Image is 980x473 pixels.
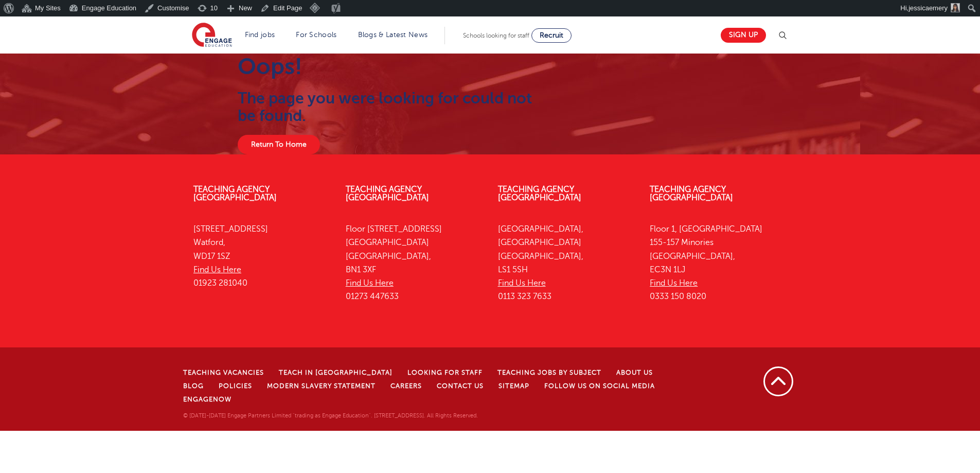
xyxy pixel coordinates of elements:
a: Find Us Here [650,278,698,288]
a: Find Us Here [498,278,546,288]
a: Follow us on Social Media [544,382,655,390]
a: Blogs & Latest News [358,31,428,39]
p: [STREET_ADDRESS] Watford, WD17 1SZ 01923 281040 [193,222,330,290]
span: jessicaemery [908,4,948,12]
a: Policies [219,382,252,390]
p: © [DATE]-[DATE] Engage Partners Limited "trading as Engage Education". [STREET_ADDRESS]. All Righ... [183,411,690,421]
a: Return To Home [238,135,320,154]
a: Looking for staff [407,369,483,376]
a: Teaching Agency [GEOGRAPHIC_DATA] [650,185,733,202]
a: For Schools [296,31,336,39]
a: Sitemap [498,382,529,390]
a: EngageNow [183,396,231,403]
p: [GEOGRAPHIC_DATA], [GEOGRAPHIC_DATA] [GEOGRAPHIC_DATA], LS1 5SH 0113 323 7633 [498,222,635,304]
h1: Oops! [238,54,534,79]
a: Teach in [GEOGRAPHIC_DATA] [279,369,393,376]
a: Teaching Agency [GEOGRAPHIC_DATA] [498,185,581,202]
a: Teaching Agency [GEOGRAPHIC_DATA] [193,185,277,202]
a: About Us [616,369,653,376]
a: Teaching jobs by subject [497,369,601,376]
a: Find Us Here [346,278,394,288]
p: Floor [STREET_ADDRESS] [GEOGRAPHIC_DATA] [GEOGRAPHIC_DATA], BN1 3XF 01273 447633 [346,222,483,304]
img: Engage Education [192,23,232,48]
a: Careers [390,382,422,390]
a: Find Us Here [193,265,241,274]
p: Floor 1, [GEOGRAPHIC_DATA] 155-157 Minories [GEOGRAPHIC_DATA], EC3N 1LJ 0333 150 8020 [650,222,787,304]
span: Recruit [540,31,563,39]
a: Recruit [531,28,572,43]
a: Blog [183,382,204,390]
a: Sign up [721,28,766,43]
h2: The page you were looking for could not be found. [238,90,534,125]
a: Contact Us [437,382,484,390]
a: Teaching Vacancies [183,369,264,376]
a: Modern Slavery Statement [267,382,376,390]
span: Schools looking for staff [463,32,529,39]
a: Teaching Agency [GEOGRAPHIC_DATA] [346,185,429,202]
a: Find jobs [245,31,275,39]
